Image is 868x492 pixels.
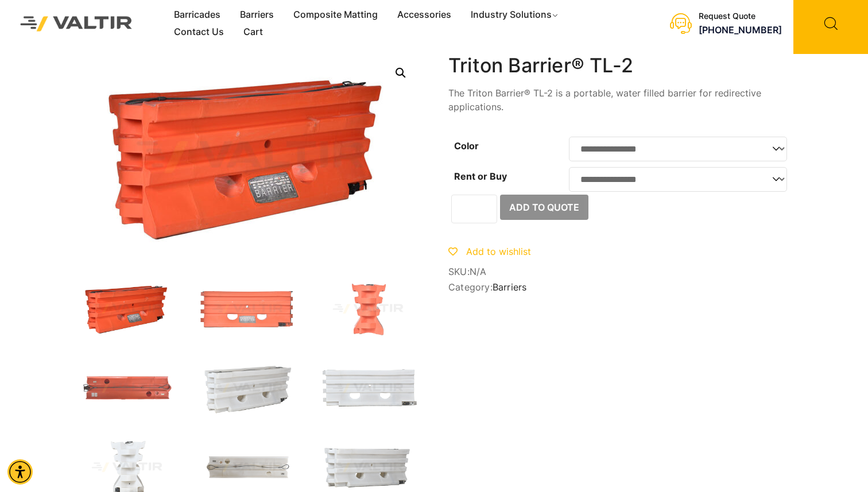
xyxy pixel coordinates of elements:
img: Triton_Org_3Q.jpg [75,278,179,340]
button: Add to Quote [500,195,588,220]
a: Barricades [164,6,230,24]
input: Product quantity [451,195,497,223]
span: Add to wishlist [466,246,531,257]
p: The Triton Barrier® TL-2 is a portable, water filled barrier for redirective applications. [448,86,793,114]
img: Valtir Rentals [9,5,144,43]
img: A bright orange industrial block with a tiered design, likely used for construction or safety pur... [316,278,420,340]
a: Add to wishlist [448,246,531,257]
img: A white plastic component with grooves and cutouts, likely a part for machinery or equipment. [316,357,420,419]
img: A white, rectangular plastic component with grooves and openings, likely used in machinery or equ... [196,357,299,419]
label: Color [454,140,479,152]
a: Barriers [493,281,527,293]
a: Industry Solutions [461,6,569,24]
span: N/A [470,266,487,277]
img: An orange sled-like device with a metal handle and cable, featuring holes and markings, likely us... [75,357,179,419]
a: Contact Us [164,24,234,41]
label: Rent or Buy [454,171,507,182]
a: Barriers [230,6,284,24]
a: Composite Matting [284,6,387,24]
span: Category: [448,282,793,293]
a: Accessories [387,6,461,24]
h1: Triton Barrier® TL-2 [448,54,793,78]
img: An orange traffic barrier with a textured surface and cutouts for visibility and connection. [196,278,299,340]
div: Accessibility Menu [7,459,33,485]
a: Open this option [390,63,411,83]
a: Cart [234,24,273,41]
div: Request Quote [699,11,782,21]
a: call (888) 496-3625 [699,24,782,36]
span: SKU: [448,266,793,277]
